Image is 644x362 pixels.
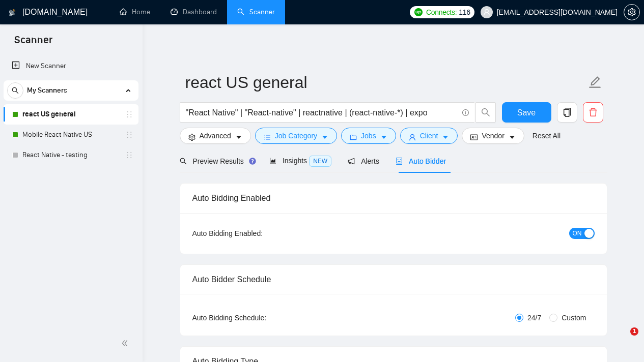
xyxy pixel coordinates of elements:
span: Custom [557,312,590,323]
input: Search Freelance Jobs... [186,106,458,119]
span: 1 [630,327,638,336]
input: Scanner name... [185,70,586,95]
span: bars [264,133,271,141]
span: Auto Bidder [396,157,446,165]
span: setting [624,8,639,16]
div: Auto Bidding Enabled: [192,228,326,239]
button: barsJob Categorycaret-down [255,128,337,144]
button: settingAdvancedcaret-down [180,128,251,144]
li: New Scanner [4,56,138,76]
span: holder [125,151,133,159]
span: info-circle [462,109,469,116]
span: Connects: [426,7,457,18]
span: ON [573,228,582,239]
a: Mobile React Native US [22,125,119,145]
span: Preview Results [180,157,253,165]
span: area-chart [269,157,276,164]
span: Vendor [482,130,504,141]
span: Client [420,130,438,141]
span: folder [350,133,357,141]
span: setting [188,133,195,141]
span: caret-down [235,133,242,141]
button: delete [583,102,603,123]
a: New Scanner [12,56,130,76]
span: Insights [269,157,331,165]
a: react US general [22,104,119,125]
span: robot [396,158,403,165]
span: 24/7 [523,312,545,323]
span: delete [583,108,603,117]
span: caret-down [380,133,387,141]
span: caret-down [321,133,328,141]
span: Advanced [200,130,231,141]
span: Job Category [275,130,317,141]
button: setting [624,4,640,20]
button: copy [557,102,577,123]
span: holder [125,110,133,118]
span: idcard [470,133,478,141]
span: user [483,9,490,16]
span: search [180,158,187,165]
span: My Scanners [27,80,67,101]
button: userClientcaret-down [400,128,458,144]
a: Reset All [533,130,561,141]
span: edit [589,76,602,89]
span: 116 [459,7,470,18]
span: search [476,108,495,117]
button: idcardVendorcaret-down [462,128,524,144]
button: search [7,82,23,99]
a: React Native - testing [22,145,119,165]
li: My Scanners [4,80,138,165]
span: Jobs [361,130,376,141]
span: caret-down [442,133,449,141]
div: Tooltip anchor [248,157,257,166]
a: dashboardDashboard [171,8,217,16]
span: holder [125,131,133,139]
a: homeHome [120,8,150,16]
span: user [409,133,416,141]
span: double-left [121,338,131,348]
a: setting [624,8,640,16]
img: logo [9,5,16,21]
div: Auto Bidding Schedule: [192,312,326,323]
div: Auto Bidding Enabled [192,184,595,213]
span: notification [348,158,355,165]
span: Scanner [6,33,61,54]
span: Alerts [348,157,379,165]
a: searchScanner [237,8,275,16]
iframe: Intercom live chat [609,327,634,352]
span: search [8,87,23,94]
span: caret-down [509,133,516,141]
button: Save [502,102,551,123]
img: upwork-logo.png [414,8,423,16]
span: NEW [309,156,331,167]
button: folderJobscaret-down [341,128,396,144]
div: Auto Bidder Schedule [192,265,595,294]
span: Save [517,106,536,119]
span: copy [557,108,577,117]
button: search [475,102,496,123]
